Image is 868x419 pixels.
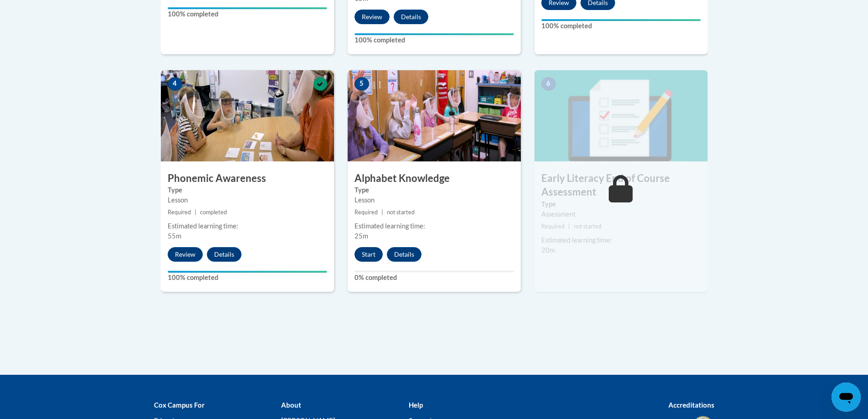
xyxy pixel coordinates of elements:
[541,77,556,91] span: 6
[541,223,565,230] span: Required
[354,232,368,240] span: 25m
[541,199,701,209] label: Type
[168,271,327,273] div: Your progress
[354,10,390,24] button: Review
[354,209,378,216] span: Required
[574,223,601,230] span: not started
[154,401,205,409] b: Cox Campus For
[354,77,369,91] span: 5
[200,209,227,216] span: completed
[161,70,334,161] img: Course Image
[168,221,327,231] div: Estimated learning time:
[168,273,327,283] label: 100% completed
[168,209,191,216] span: Required
[168,232,181,240] span: 55m
[534,70,708,161] img: Course Image
[354,195,514,205] div: Lesson
[409,401,423,409] b: Help
[281,401,301,409] b: About
[394,10,428,24] button: Details
[348,70,521,161] img: Course Image
[207,247,241,262] button: Details
[168,247,203,262] button: Review
[354,35,514,45] label: 100% completed
[534,171,708,200] h3: Early Literacy End of Course Assessment
[541,19,701,21] div: Your progress
[195,209,196,216] span: |
[541,246,555,254] span: 20m
[541,21,701,31] label: 100% completed
[354,221,514,231] div: Estimated learning time:
[168,9,327,19] label: 100% completed
[168,185,327,195] label: Type
[354,185,514,195] label: Type
[387,247,421,262] button: Details
[668,401,714,409] b: Accreditations
[541,209,701,219] div: Assessment
[541,235,701,245] div: Estimated learning time:
[168,77,182,91] span: 4
[354,33,514,35] div: Your progress
[832,383,861,412] iframe: Button to launch messaging window
[348,171,521,186] h3: Alphabet Knowledge
[354,247,383,262] button: Start
[168,7,327,9] div: Your progress
[568,223,570,230] span: |
[387,209,415,216] span: not started
[381,209,383,216] span: |
[161,171,334,186] h3: Phonemic Awareness
[168,195,327,205] div: Lesson
[354,273,514,283] label: 0% completed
